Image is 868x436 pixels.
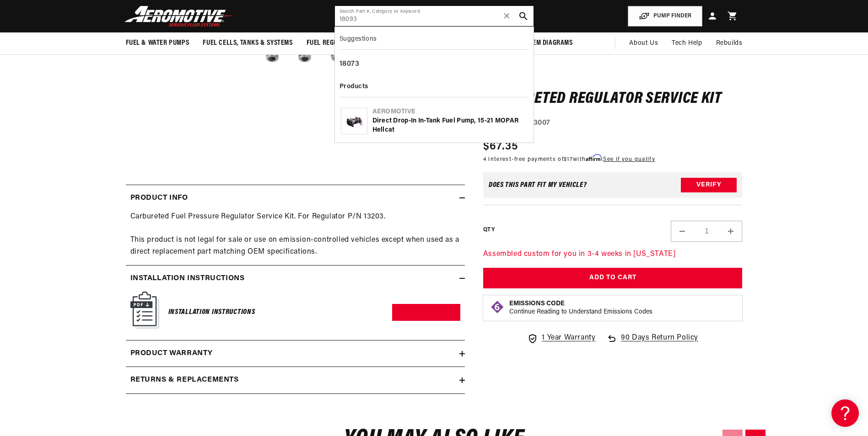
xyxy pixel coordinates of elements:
[527,332,595,344] a: 1 Year Warranty
[130,273,245,285] h2: Installation Instructions
[203,38,292,48] span: Fuel Cells, Tanks & Systems
[519,38,573,48] span: System Diagrams
[606,332,698,353] a: 90 Days Return Policy
[621,332,698,353] span: 90 Days Return Policy
[130,374,239,386] h2: Returns & replacements
[716,38,743,48] span: Rebuilds
[509,300,565,307] strong: Emissions Code
[509,308,652,316] p: Continue Reading to Understand Emissions Codes
[372,117,528,134] div: Direct Drop-In In-Tank Fuel Pump, 15-21 MOPAR Hellcat
[196,32,299,54] summary: Fuel Cells, Tanks & Systems
[603,156,655,162] a: See if you qualify - Learn more about Affirm Financing (opens in modal)
[126,367,465,393] summary: Returns & replacements
[130,292,159,329] img: Instruction Manual
[483,226,495,234] label: QTY
[665,32,709,54] summary: Tech Help
[392,304,460,321] a: Download PDF
[119,32,196,54] summary: Fuel & Water Pumps
[622,32,665,54] a: About Us
[503,9,511,23] span: ✕
[490,299,505,314] img: Emissions code
[130,348,213,360] h2: Product warranty
[300,32,367,54] summary: Fuel Regulators
[513,6,534,26] button: search button
[542,332,595,344] span: 1 Year Warranty
[512,32,580,54] summary: System Diagrams
[130,192,188,204] h2: Product Info
[372,107,528,117] div: Aeromotive
[341,112,367,130] img: Direct Drop-In In-Tank Fuel Pump, 15-21 MOPAR Hellcat
[483,117,743,129] div: Part Number:
[530,119,550,127] strong: 13007
[483,268,743,288] button: Add to Cart
[672,38,702,48] span: Tech Help
[340,57,529,72] div: 18073
[307,38,360,48] span: Fuel Regulators
[126,266,465,292] summary: Installation Instructions
[483,154,655,163] p: 4 interest-free payments of with .
[340,83,368,90] b: Products
[586,154,602,161] span: Affirm
[126,211,465,258] div: Carbureted Fuel Pressure Regulator Service Kit. For Regulator P/N 13203. This product is not lega...
[483,249,743,261] p: Assembled custom for you in 3-4 weeks in [US_STATE]
[483,138,518,154] span: $67.35
[335,6,534,26] input: Search by Part Number, Category or Keyword
[709,32,749,54] summary: Rebuilds
[681,178,737,192] button: Verify
[126,38,189,48] span: Fuel & Water Pumps
[629,40,658,47] span: About Us
[126,340,465,367] summary: Product warranty
[628,6,702,27] button: PUMP FINDER
[509,299,652,316] button: Emissions CodeContinue Reading to Understand Emissions Codes
[340,32,529,50] div: Suggestions
[122,5,237,27] img: Aeromotive
[483,91,743,106] h1: Carbureted Regulator Service Kit
[168,306,255,319] h6: Installation Instructions
[564,156,573,162] span: $17
[489,181,587,189] div: Does This part fit My vehicle?
[126,185,465,212] summary: Product Info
